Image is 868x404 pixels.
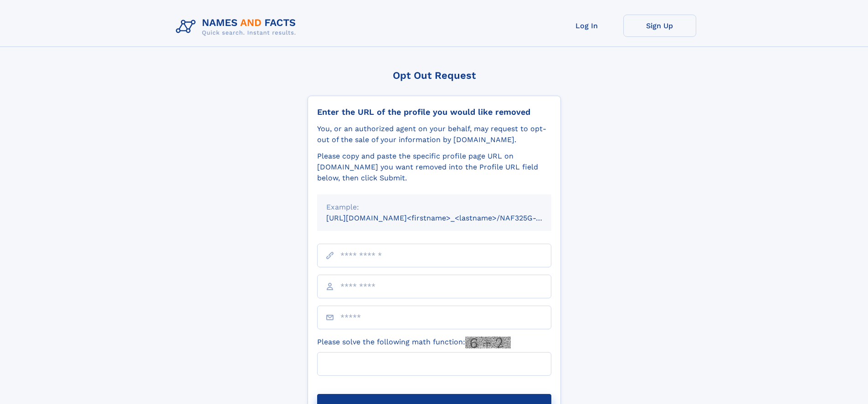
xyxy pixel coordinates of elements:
[172,15,303,39] img: Logo Names and Facts
[317,337,511,348] label: Please solve the following math function:
[326,202,542,213] div: Example:
[317,107,551,117] div: Enter the URL of the profile you would like removed
[326,214,569,222] small: [URL][DOMAIN_NAME]<firstname>_<lastname>/NAF325G-xxxxxxxx
[317,151,551,184] div: Please copy and paste the specific profile page URL on [DOMAIN_NAME] you want removed into the Pr...
[317,123,551,145] div: You, or an authorized agent on your behalf, may request to opt-out of the sale of your informatio...
[623,15,696,37] a: Sign Up
[550,15,623,37] a: Log In
[308,70,561,81] div: Opt Out Request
